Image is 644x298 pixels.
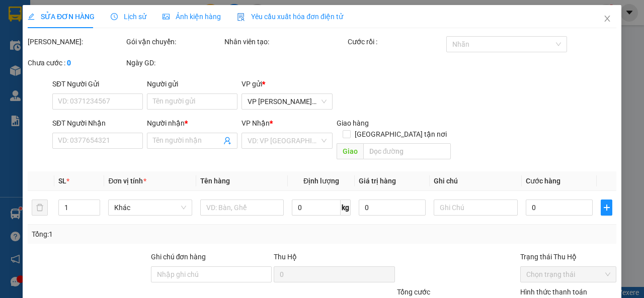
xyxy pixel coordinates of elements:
div: SĐT Người Nhận [52,118,143,129]
div: [PERSON_NAME]: [28,36,124,47]
span: [GEOGRAPHIC_DATA] tận nơi [351,129,451,140]
span: Đơn vị tính [108,177,146,185]
span: Tổng cước [397,288,430,296]
p: NHẬN: [4,43,147,53]
div: Gói vận chuyển: [126,36,223,47]
button: delete [32,200,48,216]
span: VP Trà Vinh (Hàng) [28,43,98,53]
span: plus [601,204,612,212]
img: icon [237,13,245,21]
span: VP [PERSON_NAME] ([GEOGRAPHIC_DATA]) - [4,20,94,39]
label: Hình thức thanh toán [520,288,587,296]
input: Ghi chú đơn hàng [150,266,272,282]
span: kg [341,200,351,216]
div: Nhân viên tạo: [224,36,346,47]
div: Tổng: 1 [32,229,250,240]
label: Ghi chú đơn hàng [150,253,206,261]
span: - [4,54,33,64]
span: Giao hàng [336,119,368,127]
div: Cước rồi : [348,36,444,47]
span: Chọn trạng thái [526,267,610,282]
span: VP Trần Phú (Hàng) [248,94,326,109]
span: Tên hàng [200,177,230,185]
span: Thu Hộ [274,253,297,261]
span: SL [58,177,66,185]
button: Close [593,5,621,33]
th: Ghi chú [430,171,521,191]
span: edit [28,13,35,20]
span: close [603,15,611,23]
input: VD: Bàn, Ghế [200,200,284,216]
span: clock-circle [111,13,118,20]
div: Người gửi [147,78,237,89]
div: Người nhận [147,118,237,129]
strong: BIÊN NHẬN GỬI HÀNG [34,6,117,15]
span: Cước hàng [525,177,560,185]
span: Ảnh kiện hàng [163,13,221,21]
span: KHÁCH [7,54,33,64]
div: Chưa cước : [28,57,124,68]
p: GỬI: [4,20,147,39]
span: SỬA ĐƠN HÀNG [28,13,95,21]
span: VP Nhận [242,119,270,127]
span: user-add [223,137,231,145]
button: plus [601,200,612,216]
span: GIAO: [4,65,134,75]
span: Yêu cầu xuất hóa đơn điện tử [237,13,343,21]
div: VP gửi [242,78,332,89]
div: Ngày GD: [126,57,223,68]
b: 0 [67,59,71,67]
span: Lịch sử [111,13,146,21]
span: Giá trị hàng [359,177,396,185]
span: KO BAO TRẦY BỂ(GA KHÁCH) [26,65,134,75]
span: picture [163,13,170,20]
input: Ghi Chú [434,200,517,216]
span: Khác [114,200,186,215]
span: Giao [336,143,363,159]
div: SĐT Người Gửi [52,78,143,89]
span: Định lượng [303,177,339,185]
input: Dọc đường [363,143,450,159]
div: Trạng thái Thu Hộ [520,251,616,262]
